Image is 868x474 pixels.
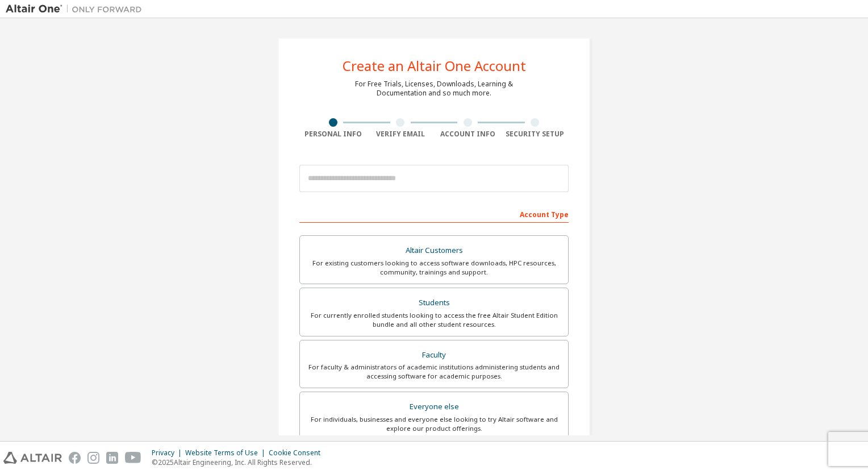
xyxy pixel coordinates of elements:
[307,259,561,277] div: For existing customers looking to access software downloads, HPC resources, community, trainings ...
[307,311,561,329] div: For currently enrolled students looking to access the free Altair Student Edition bundle and all ...
[299,130,367,139] div: Personal Info
[152,448,185,458] div: Privacy
[185,448,269,458] div: Website Terms of Use
[299,205,569,223] div: Account Type
[3,452,62,464] img: altair_logo.svg
[502,130,569,139] div: Security Setup
[152,458,327,467] p: © 2025 Altair Engineering, Inc. All Rights Reserved.
[69,452,81,464] img: facebook.svg
[343,59,526,73] div: Create an Altair One Account
[307,415,561,433] div: For individuals, businesses and everyone else looking to try Altair software and explore our prod...
[106,452,118,464] img: linkedin.svg
[6,3,148,15] img: Altair One
[87,452,99,464] img: instagram.svg
[307,399,561,415] div: Everyone else
[125,452,141,464] img: youtube.svg
[269,448,327,458] div: Cookie Consent
[307,363,561,381] div: For faculty & administrators of academic institutions administering students and accessing softwa...
[434,130,502,139] div: Account Info
[307,347,561,363] div: Faculty
[307,295,561,311] div: Students
[367,130,435,139] div: Verify Email
[355,80,513,98] div: For Free Trials, Licenses, Downloads, Learning & Documentation and so much more.
[307,243,561,259] div: Altair Customers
